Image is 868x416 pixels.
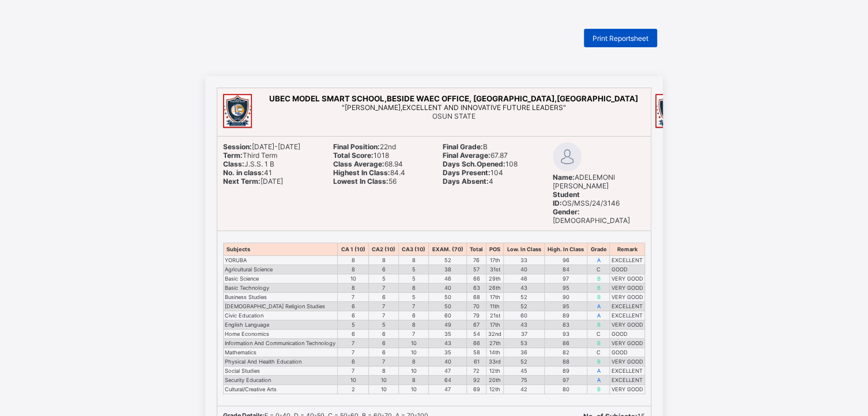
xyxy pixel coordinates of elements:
[587,302,610,311] td: A
[338,311,368,320] td: 6
[223,177,261,186] b: Next Term:
[429,283,466,293] td: 40
[429,348,466,357] td: 35
[399,283,429,293] td: 8
[544,311,587,320] td: 89
[504,385,544,394] td: 42
[587,385,610,394] td: B
[504,339,544,348] td: 53
[224,348,338,357] td: Mathematics
[553,190,620,207] span: OS/MSS/24/3146
[338,293,368,302] td: 7
[443,151,508,160] span: 67.87
[544,320,587,330] td: 83
[610,283,645,293] td: VERY GOOD
[466,366,486,376] td: 72
[553,173,615,190] span: ADELEMONI [PERSON_NAME]
[587,320,610,330] td: B
[368,385,398,394] td: 10
[429,366,466,376] td: 47
[223,142,300,151] span: [DATE]-[DATE]
[432,112,475,120] span: OSUN STATE
[504,293,544,302] td: 52
[544,265,587,274] td: 84
[587,256,610,265] td: A
[443,142,483,151] b: Final Grade:
[466,348,486,357] td: 58
[368,293,398,302] td: 6
[333,142,396,151] span: 22nd
[368,256,398,265] td: 8
[224,283,338,293] td: Basic Technology
[368,283,398,293] td: 7
[338,348,368,357] td: 7
[587,339,610,348] td: B
[504,376,544,385] td: 75
[610,330,645,339] td: GOOD
[338,385,368,394] td: 2
[466,320,486,330] td: 67
[429,311,466,320] td: 60
[486,311,504,320] td: 21st
[224,243,338,256] th: Subjects
[504,357,544,366] td: 52
[504,311,544,320] td: 60
[368,376,398,385] td: 10
[224,302,338,311] td: [DEMOGRAPHIC_DATA] Religion Studies
[338,283,368,293] td: 8
[224,320,338,330] td: English Language
[333,160,403,168] span: 68.94
[399,265,429,274] td: 5
[486,366,504,376] td: 12th
[486,243,504,256] th: POS
[223,177,283,186] span: [DATE]
[466,302,486,311] td: 70
[429,274,466,283] td: 46
[224,366,338,376] td: Social Studies
[610,385,645,394] td: VERY GOOD
[443,177,489,186] b: Days Absent:
[587,348,610,357] td: C
[486,265,504,274] td: 31st
[338,339,368,348] td: 7
[224,330,338,339] td: Home Economics
[466,357,486,366] td: 61
[224,274,338,283] td: Basic Science
[333,142,380,151] b: Final Position:
[544,274,587,283] td: 97
[223,94,252,128] img: umssosun.png
[655,94,684,128] img: umssosun.png
[486,256,504,265] td: 17th
[368,366,398,376] td: 8
[368,311,398,320] td: 7
[399,348,429,357] td: 10
[544,293,587,302] td: 90
[466,243,486,256] th: Total
[223,151,243,160] b: Term:
[223,168,272,177] span: 41
[223,142,252,151] b: Session:
[587,293,610,302] td: B
[429,385,466,394] td: 47
[587,274,610,283] td: B
[338,366,368,376] td: 7
[224,311,338,320] td: Civic Education
[544,339,587,348] td: 86
[610,339,645,348] td: VERY GOOD
[504,265,544,274] td: 40
[486,283,504,293] td: 26th
[399,243,429,256] th: CA3 (10)
[610,302,645,311] td: EXCELLENT
[486,385,504,394] td: 12th
[544,348,587,357] td: 82
[399,302,429,311] td: 7
[486,357,504,366] td: 33rd
[224,376,338,385] td: Security Education
[587,376,610,385] td: A
[333,151,389,160] span: 1018
[368,243,398,256] th: CA2 (10)
[342,103,566,112] span: "[PERSON_NAME],EXCELLENT AND INNOVATIVE FUTURE LEADERS"
[587,366,610,376] td: A
[544,357,587,366] td: 88
[553,190,580,207] b: Student ID:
